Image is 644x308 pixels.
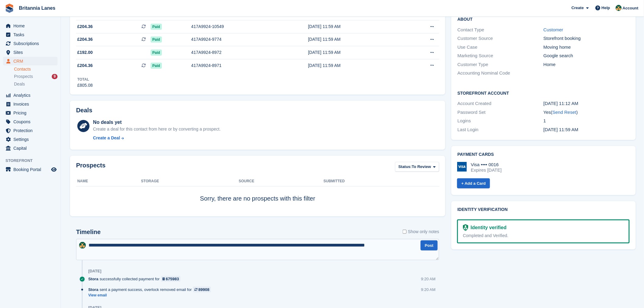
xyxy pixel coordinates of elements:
span: Invoices [13,100,50,108]
div: Marketing Source [457,52,544,59]
div: £805.08 [77,82,93,89]
div: Completed and Verified. [463,233,624,239]
a: + Add a Card [457,178,490,188]
a: View email [88,293,214,298]
th: Submitted [324,177,439,186]
span: ( ) [551,110,578,115]
div: Total [77,77,93,82]
div: 675983 [166,276,179,282]
div: Password Set [457,109,544,116]
div: 417A9924-10549 [191,23,286,30]
span: Prospects [14,74,33,79]
div: Logins [457,117,544,124]
div: Contact Type [457,26,544,33]
span: £204.36 [77,23,93,30]
span: Booking Portal [13,165,50,174]
div: 417A9924-8971 [191,62,286,69]
span: Storefront [5,158,61,164]
a: menu [3,109,58,117]
div: 9:20 AM [421,276,436,282]
div: Customer Source [457,35,544,42]
span: £192.00 [77,49,93,56]
label: Show only notes [403,229,439,235]
a: Send Reset [552,110,576,115]
h2: About [457,16,629,22]
span: Subscriptions [13,39,50,48]
span: Sites [13,48,50,57]
img: Nathan Kellow [79,242,86,249]
div: 417A9924-8972 [191,49,286,56]
h2: Storefront Account [457,90,629,96]
div: [DATE] 11:59 AM [308,62,402,69]
div: Account Created [457,100,544,107]
span: Paid [151,24,162,30]
div: Google search [544,52,630,59]
a: Customer [544,27,563,32]
span: To Review [412,164,431,170]
div: 89908 [198,287,209,292]
img: Visa Logo [457,162,467,172]
th: Name [76,177,141,186]
div: [DATE] 11:59 AM [308,23,402,30]
span: Stora [88,287,98,292]
div: Use Case [457,44,544,51]
th: Source [239,177,324,186]
button: Status: To Review [395,162,439,172]
h2: Deals [76,107,92,114]
a: menu [3,126,58,135]
span: Status: [398,164,412,170]
span: Protection [13,126,50,135]
a: menu [3,165,58,174]
div: Identity verified [468,224,507,231]
a: menu [3,48,58,57]
span: Coupons [13,117,50,126]
a: Prospects 9 [14,73,58,80]
div: Last Login [457,126,544,133]
img: stora-icon-8386f47178a22dfd0bd8f6a31ec36ba5ce8667c1dd55bd0f319d3a0aa187defe.svg [5,4,14,13]
a: menu [3,22,58,30]
span: Create [572,5,584,11]
a: 675983 [161,276,181,282]
span: Settings [13,135,50,144]
div: 9 [52,74,58,79]
div: [DATE] [88,269,101,274]
h2: Timeline [76,229,101,236]
div: Storefront booking [544,35,630,42]
div: Moving home [544,44,630,51]
a: Preview store [50,166,58,173]
h2: Identity verification [457,207,629,212]
a: menu [3,144,58,152]
input: Show only notes [403,229,407,235]
h2: Payment cards [457,152,629,157]
img: Identity Verification Ready [463,224,468,231]
div: [DATE] 11:12 AM [544,100,630,107]
div: 1 [544,117,630,124]
a: Create a Deal [93,135,221,141]
a: Deals [14,81,58,87]
a: Britannia Lanes [16,3,58,13]
a: menu [3,117,58,126]
a: 89908 [193,287,211,292]
h2: Prospects [76,162,106,173]
div: No deals yet [93,119,221,126]
a: menu [3,91,58,100]
span: Paid [151,37,162,43]
a: menu [3,135,58,144]
a: menu [3,57,58,65]
span: Account [623,5,639,11]
span: Sorry, there are no prospects with this filter [200,195,315,202]
span: Deals [14,81,25,87]
div: Visa •••• 0016 [471,162,502,167]
span: Home [13,22,50,30]
div: Customer Type [457,61,544,68]
a: menu [3,100,58,108]
span: Tasks [13,30,50,39]
span: Pricing [13,109,50,117]
div: 417A9924-9774 [191,36,286,43]
div: Accounting Nominal Code [457,70,544,77]
span: Paid [151,50,162,56]
div: successfully collected payment for [88,276,184,282]
span: Help [602,5,610,11]
div: sent a payment success, overlock removed email for [88,287,214,292]
span: Stora [88,276,98,282]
